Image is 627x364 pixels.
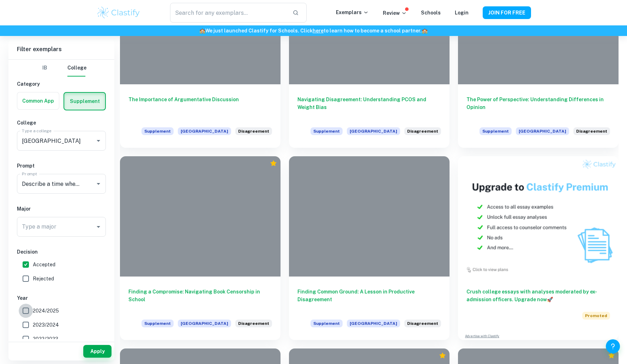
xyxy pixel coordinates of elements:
[94,136,103,146] button: Open
[67,60,86,77] button: College
[466,96,610,119] h6: The Power of Perspective: Understanding Differences in Opinion
[576,128,607,134] span: Disagreement
[22,128,51,134] label: Type a college
[311,127,343,135] span: Supplement
[64,93,105,110] button: Supplement
[22,171,37,177] label: Prompt
[17,119,106,127] h6: College
[608,352,615,359] div: Premium
[311,320,343,327] span: Supplement
[8,40,114,59] h6: Filter exemplars
[36,60,86,77] div: Filter type choice
[94,222,103,232] button: Open
[383,9,407,17] p: Review
[313,28,324,34] a: here
[336,8,369,16] p: Exemplars
[270,160,277,167] div: Premium
[96,6,141,20] img: Clastify logo
[483,6,531,19] button: JOIN FOR FREE
[33,307,59,315] span: 2024/2025
[178,127,231,135] span: [GEOGRAPHIC_DATA]
[128,288,272,311] h6: Finding a Compromise: Navigating Book Censorship in School
[547,297,553,302] span: 🚀
[141,320,174,327] span: Supplement
[128,96,272,119] h6: The Importance of Argumentative Discussion
[297,288,441,311] h6: Finding Common Ground: A Lesson in Productive Disagreement
[422,28,428,34] span: 🏫
[17,162,106,170] h6: Prompt
[439,352,446,359] div: Premium
[297,96,441,119] h6: Navigating Disagreement: Understanding PCOS and Weight Bias
[455,10,469,16] a: Login
[33,261,55,268] span: Accepted
[235,127,272,139] div: Describe a time when you strongly disagreed with someone about an idea or issue. How did you comm...
[33,321,59,329] span: 2023/2024
[83,345,111,358] button: Apply
[238,320,269,327] span: Disagreement
[17,248,106,256] h6: Decision
[573,127,610,139] div: Describe a time when you strongly disagreed with someone about an idea or issue. How did you comm...
[606,339,620,353] button: Help and Feedback
[407,128,438,134] span: Disagreement
[33,275,54,283] span: Rejected
[289,156,450,340] a: Finding Common Ground: A Lesson in Productive DisagreementSupplement[GEOGRAPHIC_DATA]Describe a t...
[238,128,269,134] span: Disagreement
[36,60,53,77] button: IB
[347,320,400,327] span: [GEOGRAPHIC_DATA]
[235,320,272,332] div: Describe a time when you strongly disagreed with someone about an idea or issue. How did you comm...
[404,127,441,139] div: Describe a time when you strongly disagreed with someone about an idea or issue. How did you comm...
[465,334,499,339] a: Advertise with Clastify
[1,27,626,35] h6: We just launched Clastify for Schools. Click to learn how to become a school partner.
[466,288,610,303] h6: Crush college essays with analyses moderated by ex-admission officers. Upgrade now
[17,205,106,213] h6: Major
[516,127,569,135] span: [GEOGRAPHIC_DATA]
[347,127,400,135] span: [GEOGRAPHIC_DATA]
[17,92,59,109] button: Common App
[480,127,512,135] span: Supplement
[199,28,205,34] span: 🏫
[17,294,106,302] h6: Year
[120,156,281,340] a: Finding a Compromise: Navigating Book Censorship in SchoolSupplement[GEOGRAPHIC_DATA]Describe a t...
[33,335,58,343] span: 2022/2023
[94,179,103,189] button: Open
[582,312,610,320] span: Promoted
[141,127,174,135] span: Supplement
[178,320,231,327] span: [GEOGRAPHIC_DATA]
[170,3,287,23] input: Search for any exemplars...
[458,156,619,277] img: Thumbnail
[421,10,441,16] a: Schools
[407,320,438,327] span: Disagreement
[404,320,441,332] div: Describe a time when you strongly disagreed with someone about an idea or issue. How did you comm...
[17,80,106,88] h6: Category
